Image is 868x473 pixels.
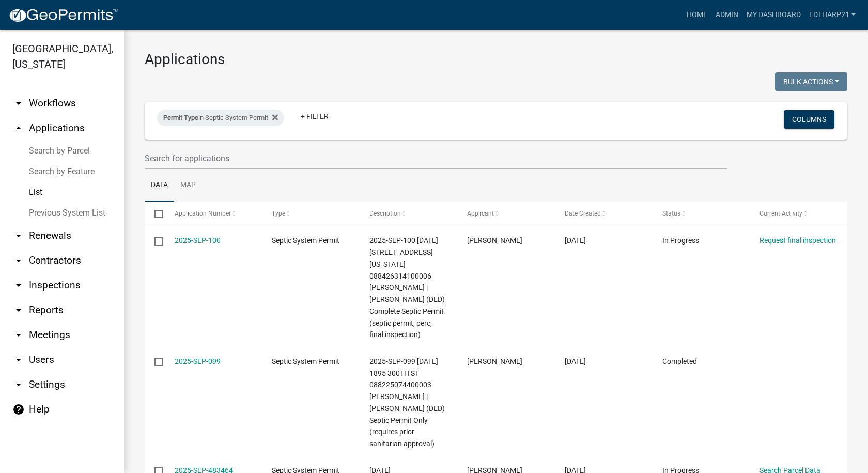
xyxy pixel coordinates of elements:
i: arrow_drop_down [12,97,25,110]
datatable-header-cell: Applicant [457,202,555,226]
span: Completed [662,357,697,365]
i: arrow_drop_down [12,329,25,341]
span: Tonya Smith [467,236,522,245]
i: arrow_drop_down [12,230,25,242]
span: 09/25/2025 [565,357,586,365]
a: Data [145,169,174,202]
input: Search for applications [145,148,727,169]
a: 2025-SEP-100 [175,236,221,245]
i: arrow_drop_down [12,279,25,292]
a: 2025-SEP-099 [175,357,221,365]
i: arrow_drop_down [12,304,25,316]
span: Permit Type [163,114,198,121]
span: Date Created [565,210,601,217]
a: + Filter [292,107,337,126]
div: in Septic System Permit [157,110,284,126]
a: Home [683,5,711,25]
span: Description [369,210,401,217]
span: Current Activity [760,210,802,217]
span: 2025-SEP-100 10/07/2025 1155 MONTANA RD 088426314100006 Doran, Matthew D | Doran, Abbie R (DED) C... [369,236,445,339]
i: arrow_drop_down [12,254,25,267]
span: In Progress [662,236,699,245]
a: EdTharp21 [805,5,860,25]
i: arrow_drop_down [12,378,25,391]
button: Bulk Actions [775,72,847,91]
datatable-header-cell: Date Created [555,202,653,226]
a: Map [174,169,202,202]
datatable-header-cell: Select [145,202,164,226]
datatable-header-cell: Description [360,202,457,226]
span: Applicant [467,210,494,217]
span: Status [662,210,680,217]
a: Admin [711,5,742,25]
button: Columns [784,110,834,129]
span: Septic System Permit [272,357,339,365]
i: arrow_drop_up [12,122,25,134]
span: Type [272,210,285,217]
span: 2025-SEP-099 09/25/2025 1895 300TH ST 088225074400003 Hiveley, Steven W | Hiveley, Denise M (DED)... [369,357,445,448]
span: Application Number [175,210,231,217]
datatable-header-cell: Current Activity [750,202,847,226]
a: Request final inspection [760,236,836,245]
h3: Applications [145,51,847,68]
i: arrow_drop_down [12,354,25,366]
span: 10/07/2025 [565,236,586,245]
datatable-header-cell: Application Number [164,202,262,226]
datatable-header-cell: Status [652,202,750,226]
span: Sean Luellen [467,357,522,365]
span: Septic System Permit [272,236,339,245]
a: My Dashboard [742,5,805,25]
i: help [12,403,25,416]
datatable-header-cell: Type [262,202,360,226]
